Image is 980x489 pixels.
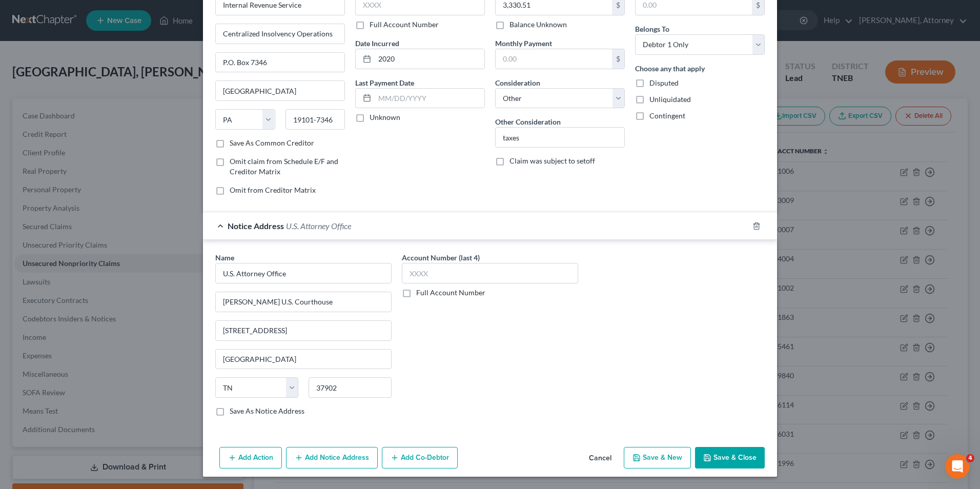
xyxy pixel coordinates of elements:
label: Unknown [370,112,400,123]
input: Enter zip.. [309,377,392,398]
span: 4 [966,454,974,462]
span: Disputed [649,78,679,87]
input: Enter zip... [285,109,345,130]
label: Monthly Payment [495,38,552,49]
button: Add Notice Address [286,447,378,468]
label: Consideration [495,77,540,88]
button: Add Co-Debtor [382,447,458,468]
input: Enter city... [216,350,391,369]
label: Account Number (last 4) [402,252,480,263]
input: Enter address... [216,292,391,312]
input: Search by name... [215,263,392,283]
input: Specify... [496,128,624,147]
input: Enter city... [216,81,344,100]
label: Save As Common Creditor [230,138,314,148]
span: Omit claim from Schedule E/F and Creditor Matrix [230,157,338,176]
input: MM/DD/YYYY [375,49,484,69]
button: Save & New [624,447,691,468]
div: $ [612,49,624,69]
label: Balance Unknown [509,19,567,30]
input: Apt, Suite, etc... [216,53,344,72]
label: Date Incurred [355,38,399,49]
button: Save & Close [695,447,765,468]
input: MM/DD/YYYY [375,89,484,108]
span: Omit from Creditor Matrix [230,186,316,194]
span: Notice Address [228,221,284,231]
button: Add Action [219,447,282,468]
label: Save As Notice Address [230,406,304,416]
input: XXXX [402,263,578,283]
input: Apt, Suite, etc... [216,321,391,340]
span: Unliquidated [649,95,691,104]
span: Claim was subject to setoff [509,156,595,165]
span: Name [215,253,234,262]
input: Enter address... [216,24,344,44]
label: Full Account Number [416,288,485,298]
span: Belongs To [635,25,669,33]
label: Last Payment Date [355,77,414,88]
label: Choose any that apply [635,63,705,74]
button: Cancel [581,448,620,468]
iframe: Intercom live chat [945,454,970,479]
span: Contingent [649,111,685,120]
label: Other Consideration [495,116,561,127]
label: Full Account Number [370,19,439,30]
input: 0.00 [496,49,612,69]
span: U.S. Attorney Office [286,221,351,231]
